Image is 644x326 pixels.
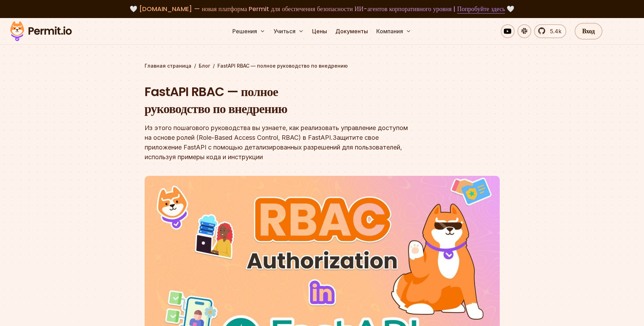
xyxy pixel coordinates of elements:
a: Главная страница [145,62,191,69]
a: Попробуйте здесь [457,5,505,14]
button: Учиться [271,24,307,38]
button: Компания [373,24,414,38]
ya-tr-span: Компания [376,27,403,35]
ya-tr-span: Из этого пошагового руководства вы узнаете, как реализовать управление доступом на основе ролей (... [145,124,408,141]
ya-tr-span: / [213,62,215,69]
ya-tr-span: Учиться [274,27,295,35]
a: Цены [309,24,330,38]
a: 5.4k [534,24,566,38]
ya-tr-span: Документы [335,28,368,35]
img: Разрешающий логотип [7,19,75,43]
ya-tr-span: FastAPI RBAC — полное руководство по внедрению [145,83,287,118]
ya-tr-span: Решения [232,27,257,35]
ya-tr-span: Цены [312,28,327,35]
ya-tr-span: 🤍 [507,5,514,13]
ya-tr-span: 🤍 [130,5,137,13]
ya-tr-span: Защитите свое приложение FastAPI с помощью детализированных разрешений для пользователей, использ... [145,134,402,161]
button: Решения [230,24,268,38]
a: Вход [575,23,602,40]
a: Документы [333,24,371,38]
ya-tr-span: Блог [199,63,210,69]
ya-tr-span: / [194,62,196,69]
ya-tr-span: Главная страница [145,63,191,69]
span: 5.4k [546,27,561,35]
ya-tr-span: [DOMAIN_NAME] — новая платформа Permit для обеспечения безопасности ИИ-агентов корпоративного уро... [139,5,456,13]
ya-tr-span: Вход [582,26,595,36]
a: Блог [199,62,210,69]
